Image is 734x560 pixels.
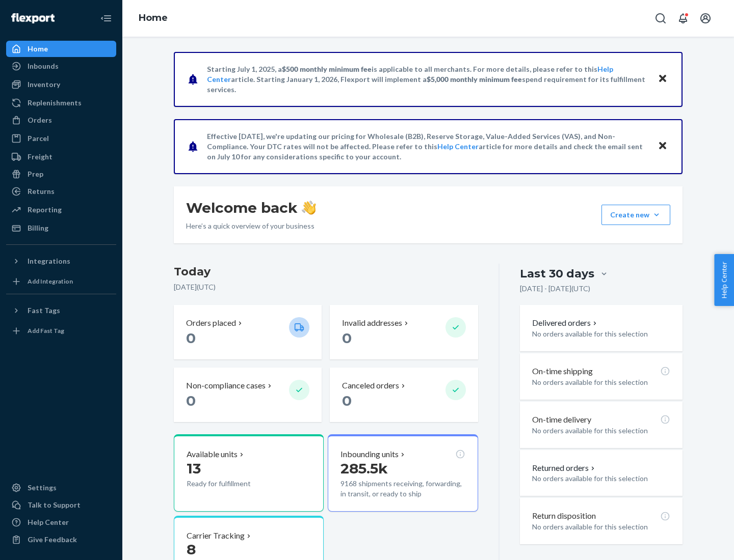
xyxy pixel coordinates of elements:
[28,305,60,316] div: Fast Tags
[302,201,316,215] img: hand-wave emoji
[695,8,716,29] button: Open account menu
[6,531,116,548] button: Give Feedback
[186,221,316,231] p: Here’s a quick overview of your business
[28,277,73,286] div: Add Integration
[187,541,196,558] span: 8
[96,8,116,29] button: Close Navigation
[28,517,69,527] div: Help Center
[656,139,669,154] button: Close
[28,98,82,108] div: Replenishments
[328,434,478,512] button: Inbounding units285.5k9168 shipments receiving, forwarding, in transit, or ready to ship
[6,302,116,319] button: Fast Tags
[6,273,116,290] a: Add Integration
[342,392,352,409] span: 0
[532,510,596,522] p: Return disposition
[28,205,62,215] div: Reporting
[342,329,352,347] span: 0
[6,166,116,182] a: Prep
[28,326,64,335] div: Add Fast Tag
[207,64,648,95] p: Starting July 1, 2025, a is applicable to all merchants. For more details, please refer to this a...
[6,149,116,165] a: Freight
[28,256,70,266] div: Integrations
[187,460,201,477] span: 13
[532,414,591,426] p: On-time delivery
[186,380,266,391] p: Non-compliance cases
[186,317,236,329] p: Orders placed
[6,220,116,236] a: Billing
[6,253,116,269] button: Integrations
[28,133,49,144] div: Parcel
[714,254,734,306] button: Help Center
[174,368,322,422] button: Non-compliance cases 0
[282,65,372,73] span: $500 monthly minimum fee
[6,183,116,200] a: Returns
[6,95,116,111] a: Replenishments
[28,152,53,162] div: Freight
[6,323,116,339] a: Add Fast Tag
[28,186,55,197] div: Returns
[656,72,669,87] button: Close
[174,264,478,280] h3: Today
[340,449,399,460] p: Inbounding units
[186,199,316,217] h1: Welcome back
[174,434,324,512] button: Available units13Ready for fulfillment
[532,426,670,436] p: No orders available for this selection
[330,368,478,422] button: Canceled orders 0
[207,131,648,162] p: Effective [DATE], we're updating our pricing for Wholesale (B2B), Reserve Storage, Value-Added Se...
[6,202,116,218] a: Reporting
[187,449,238,460] p: Available units
[520,266,594,282] div: Last 30 days
[673,8,693,29] button: Open notifications
[28,483,57,493] div: Settings
[532,473,670,484] p: No orders available for this selection
[532,377,670,387] p: No orders available for this selection
[186,392,196,409] span: 0
[601,205,670,225] button: Create new
[28,500,81,510] div: Talk to Support
[28,115,52,125] div: Orders
[6,112,116,128] a: Orders
[330,305,478,359] button: Invalid addresses 0
[532,462,597,474] button: Returned orders
[6,58,116,74] a: Inbounds
[186,329,196,347] span: 0
[6,480,116,496] a: Settings
[28,223,48,233] div: Billing
[139,12,168,23] a: Home
[174,282,478,292] p: [DATE] ( UTC )
[6,514,116,530] a: Help Center
[340,479,465,499] p: 9168 shipments receiving, forwarding, in transit, or ready to ship
[28,535,77,545] div: Give Feedback
[11,13,55,23] img: Flexport logo
[532,522,670,532] p: No orders available for this selection
[532,317,599,329] button: Delivered orders
[187,530,245,542] p: Carrier Tracking
[520,284,590,294] p: [DATE] - [DATE] ( UTC )
[427,75,522,83] span: $5,000 monthly minimum fee
[6,130,116,147] a: Parcel
[342,317,402,329] p: Invalid addresses
[28,79,60,90] div: Inventory
[532,366,593,377] p: On-time shipping
[6,497,116,513] a: Talk to Support
[6,76,116,93] a: Inventory
[340,460,388,477] span: 285.5k
[187,479,281,489] p: Ready for fulfillment
[28,61,59,71] div: Inbounds
[6,41,116,57] a: Home
[650,8,671,29] button: Open Search Box
[28,44,48,54] div: Home
[532,329,670,339] p: No orders available for this selection
[437,142,479,151] a: Help Center
[174,305,322,359] button: Orders placed 0
[28,169,43,179] div: Prep
[342,380,399,391] p: Canceled orders
[130,4,176,33] ol: breadcrumbs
